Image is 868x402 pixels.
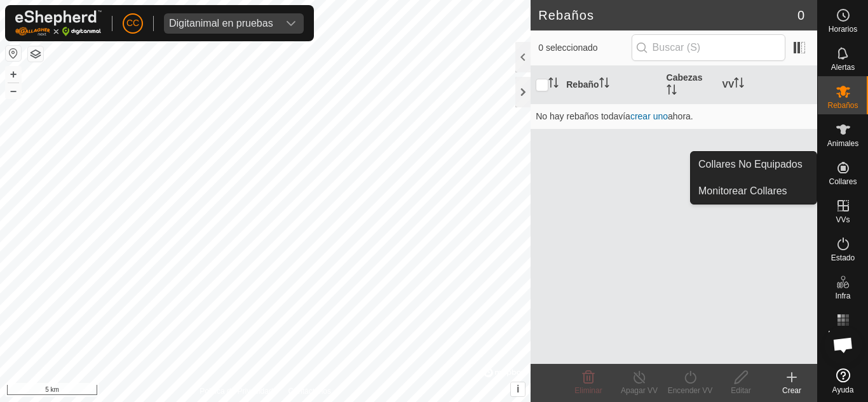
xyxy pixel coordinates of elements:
[827,140,858,147] span: Animales
[574,386,602,395] span: Eliminar
[797,6,804,25] span: 0
[818,363,868,399] a: Ayuda
[829,25,857,33] span: Horarios
[691,152,817,177] a: Collares No Equipados
[614,385,665,396] div: Apagar VV
[169,18,273,29] div: Digitanimal en pruebas
[829,178,857,185] span: Collares
[15,10,102,36] img: Logo Gallagher
[538,8,797,23] h2: Rebaños
[6,46,21,61] button: Restablecer Mapa
[698,184,787,199] span: Monitorear Collares
[715,385,766,396] div: Editar
[6,67,21,82] button: +
[126,17,139,30] span: CC
[661,66,717,104] th: Cabezas
[632,34,785,61] input: Buscar (S)
[835,292,850,300] span: Infra
[164,13,278,34] span: Digitanimal en pruebas
[832,386,854,394] span: Ayuda
[517,384,519,394] span: i
[734,79,744,90] p-sorticon: Activar para ordenar
[6,83,21,98] button: –
[538,41,631,55] span: 0 seleccionado
[667,86,677,97] p-sorticon: Activar para ordenar
[665,385,715,396] div: Encender VV
[511,382,525,396] button: i
[599,79,609,90] p-sorticon: Activar para ordenar
[827,102,858,109] span: Rebaños
[691,178,817,204] a: Monitorear Collares
[561,66,661,104] th: Rebaño
[698,157,803,172] span: Collares No Equipados
[28,46,43,62] button: Capas del Mapa
[288,385,331,397] a: Contáctenos
[831,64,855,71] span: Alertas
[836,216,850,224] span: VVs
[831,254,855,262] span: Estado
[531,104,817,129] td: No hay rebaños todavía ahora.
[717,66,817,104] th: VV
[278,13,304,34] div: dropdown trigger
[766,385,817,396] div: Crear
[548,79,559,90] p-sorticon: Activar para ordenar
[824,326,862,364] a: Chat abierto
[200,385,273,397] a: Política de Privacidad
[630,111,668,121] a: crear uno
[821,330,865,345] span: Mapa de Calor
